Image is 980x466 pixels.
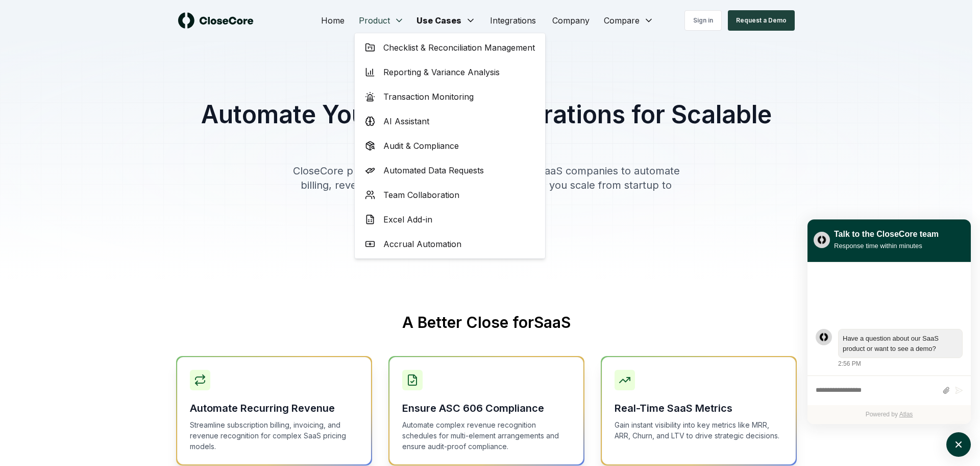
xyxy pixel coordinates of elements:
div: Monday, September 22, 2:56 PM [838,329,963,368]
img: yblje5SQxOoZuw2TcITt_icon.png [814,232,830,248]
span: AI Assistant [383,115,429,127]
div: atlas-message-text [843,334,958,353]
div: Talk to the CloseCore team [834,228,939,240]
a: Transaction Monitoring [357,84,543,109]
a: Atlas [899,411,913,418]
a: Excel Add-in [357,207,543,232]
div: 2:56 PM [838,359,861,368]
a: Automated Data Requests [357,158,543,183]
span: Reporting & Variance Analysis [383,66,500,78]
div: atlas-composer [816,381,963,400]
span: Accrual Automation [383,238,461,250]
span: Transaction Monitoring [383,91,474,103]
a: Accrual Automation [357,232,543,256]
div: atlas-message-author-avatar [816,329,832,345]
div: atlas-message-bubble [838,329,963,358]
span: Automated Data Requests [383,164,484,176]
div: atlas-ticket [807,262,971,424]
span: Team Collaboration [383,189,459,201]
span: Checklist & Reconciliation Management [383,41,535,54]
a: AI Assistant [357,109,543,134]
a: Team Collaboration [357,183,543,207]
div: atlas-message [816,329,963,368]
a: Reporting & Variance Analysis [357,60,543,84]
span: Audit & Compliance [383,140,459,152]
a: Checklist & Reconciliation Management [357,35,543,60]
button: Attach files by clicking or dropping files here [942,386,950,395]
div: atlas-window [807,219,971,424]
div: Response time within minutes [834,240,939,251]
a: Audit & Compliance [357,134,543,158]
div: Powered by [807,405,971,424]
span: Excel Add-in [383,213,432,226]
